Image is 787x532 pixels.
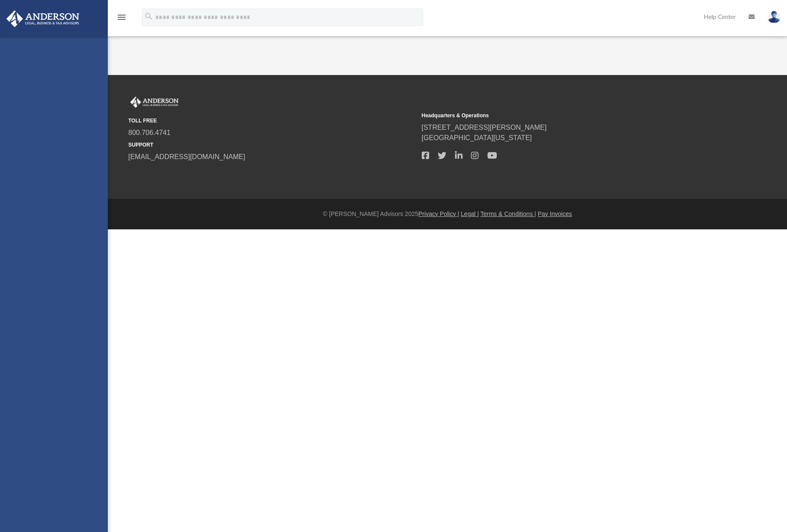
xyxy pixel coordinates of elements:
[129,129,171,136] a: 800.706.4741
[144,12,154,21] i: search
[129,153,245,160] a: [EMAIL_ADDRESS][DOMAIN_NAME]
[422,112,709,119] small: Headquarters & Operations
[538,210,572,217] a: Pay Invoices
[422,134,532,141] a: [GEOGRAPHIC_DATA][US_STATE]
[768,11,781,23] img: User Pic
[129,117,416,125] small: TOLL FREE
[480,210,536,217] a: Terms & Conditions |
[422,124,547,131] a: [STREET_ADDRESS][PERSON_NAME]
[108,210,787,219] div: © [PERSON_NAME] Advisors 2025
[129,97,180,108] img: Anderson Advisors Platinum Portal
[116,12,127,22] i: menu
[129,141,416,149] small: SUPPORT
[116,16,127,22] a: menu
[418,210,459,217] a: Privacy Policy |
[461,210,479,217] a: Legal |
[4,10,82,27] img: Anderson Advisors Platinum Portal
